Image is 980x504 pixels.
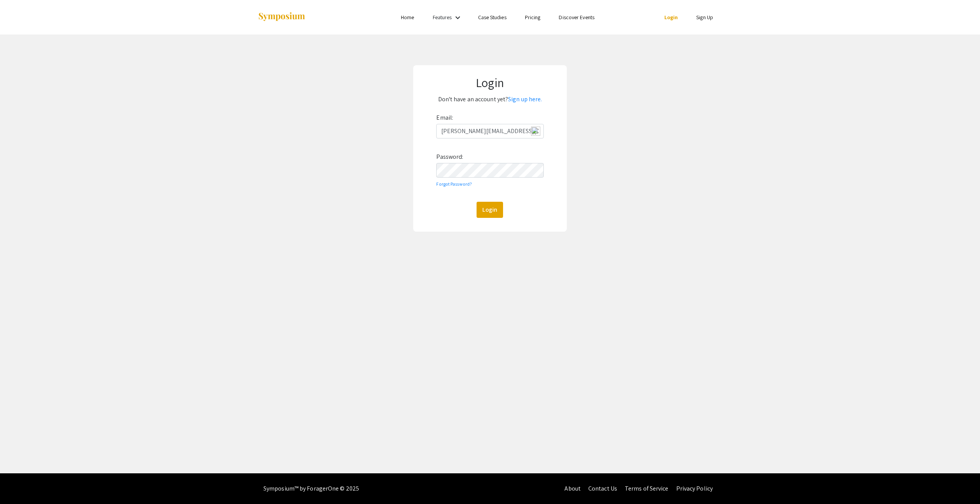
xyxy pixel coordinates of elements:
[696,14,713,21] a: Sign Up
[477,202,503,218] button: Login
[531,127,540,136] img: npw-badge-icon-locked.svg
[676,484,713,492] a: Privacy Policy
[423,93,557,105] p: Don't have an account yet?
[559,14,594,21] a: Discover Events
[478,14,507,21] a: Case Studies
[625,484,669,492] a: Terms of Service
[423,75,557,90] h1: Login
[664,14,678,21] a: Login
[263,473,359,504] div: Symposium™ by ForagerOne © 2025
[258,12,306,22] img: Symposium by ForagerOne
[433,14,452,21] a: Features
[436,151,463,163] label: Password:
[508,95,542,103] a: Sign up here.
[564,484,581,492] a: About
[436,181,472,187] a: Forgot Password?
[525,14,541,21] a: Pricing
[588,484,617,492] a: Contact Us
[401,14,414,21] a: Home
[436,112,453,124] label: Email:
[453,13,462,22] mat-icon: Expand Features list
